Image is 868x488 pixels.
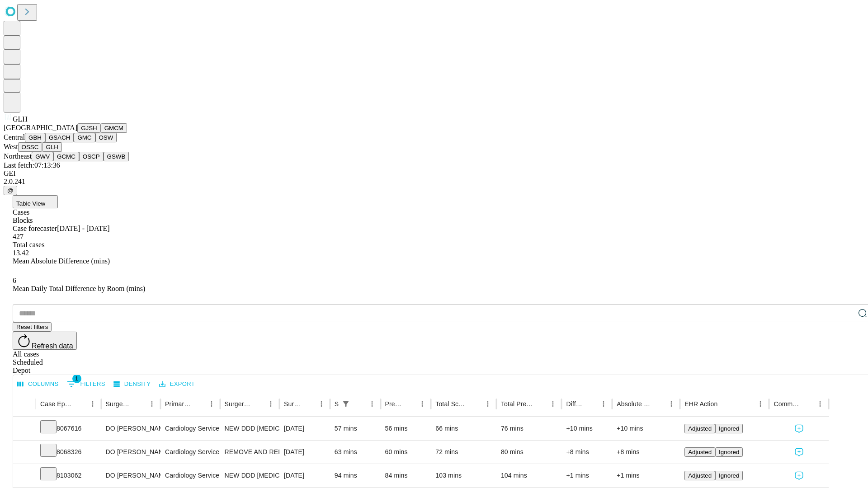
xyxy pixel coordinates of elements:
[547,398,559,410] button: Menu
[435,441,492,464] div: 72 mins
[13,233,24,240] span: 427
[801,398,814,410] button: Sort
[715,471,743,480] button: Ignored
[264,398,277,410] button: Menu
[335,417,376,440] div: 57 mins
[718,398,731,410] button: Sort
[684,400,717,408] div: EHR Action
[106,417,156,440] div: DO [PERSON_NAME] [PERSON_NAME]
[16,324,48,330] span: Reset filters
[340,398,352,410] div: 1 active filter
[665,398,678,410] button: Menu
[40,441,97,464] div: 8068326
[617,441,675,464] div: +8 mins
[13,285,145,292] span: Mean Daily Total Difference by Room (mins)
[385,464,427,487] div: 84 mins
[13,332,77,350] button: Refresh data
[53,152,79,161] button: GCMC
[315,398,328,410] button: Menu
[165,417,215,440] div: Cardiology Service
[652,398,665,410] button: Sort
[18,468,31,484] button: Expand
[715,424,743,433] button: Ignored
[684,424,715,433] button: Adjusted
[40,464,97,487] div: 8103062
[617,400,651,408] div: Absolute Difference
[106,400,132,408] div: Surgeon Name
[4,186,17,195] button: @
[814,398,826,410] button: Menu
[534,398,547,410] button: Sort
[385,417,427,440] div: 56 mins
[165,441,215,464] div: Cardiology Service
[501,441,557,464] div: 80 mins
[4,133,25,141] span: Central
[86,398,99,410] button: Menu
[481,398,494,410] button: Menu
[16,200,45,207] span: Table View
[719,425,739,432] span: Ignored
[284,400,302,408] div: Surgery Date
[566,400,584,408] div: Difference
[435,464,492,487] div: 103 mins
[435,417,492,440] div: 66 mins
[7,187,14,194] span: @
[566,441,608,464] div: +8 mins
[684,471,715,480] button: Adjusted
[566,417,608,440] div: +10 mins
[284,417,325,440] div: [DATE]
[501,464,557,487] div: 104 mins
[501,400,533,408] div: Total Predicted Duration
[32,152,53,161] button: GWV
[95,133,117,142] button: OSW
[40,400,73,408] div: Case Epic Id
[106,441,156,464] div: DO [PERSON_NAME] [PERSON_NAME]
[32,342,73,350] span: Refresh data
[225,441,275,464] div: REMOVE AND REPLACE INTERNAL CARDIAC [MEDICAL_DATA], MULTIPEL LEAD
[65,377,108,391] button: Show filters
[252,398,264,410] button: Sort
[617,417,675,440] div: +10 mins
[385,441,427,464] div: 60 mins
[13,277,16,284] span: 6
[4,152,32,160] span: Northeast
[18,421,31,437] button: Expand
[774,400,800,408] div: Comments
[72,374,81,383] span: 1
[57,225,109,232] span: [DATE] - [DATE]
[335,464,376,487] div: 94 mins
[25,133,45,142] button: GBH
[4,124,77,131] span: [GEOGRAPHIC_DATA]
[15,377,61,391] button: Select columns
[469,398,481,410] button: Sort
[4,169,864,178] div: GEI
[4,178,864,186] div: 2.0.241
[205,398,218,410] button: Menu
[585,398,597,410] button: Sort
[13,257,110,265] span: Mean Absolute Difference (mins)
[13,241,44,249] span: Total cases
[111,377,153,391] button: Density
[617,464,675,487] div: +1 mins
[104,152,129,161] button: GSWB
[225,417,275,440] div: NEW DDD [MEDICAL_DATA] GENERATOR ONLY
[684,447,715,457] button: Adjusted
[18,445,31,460] button: Expand
[13,249,29,257] span: 13.42
[79,152,104,161] button: OSCP
[719,472,739,479] span: Ignored
[435,400,468,408] div: Total Scheduled Duration
[501,417,557,440] div: 76 mins
[385,400,403,408] div: Predicted In Room Duration
[302,398,315,410] button: Sort
[74,398,86,410] button: Sort
[157,377,197,391] button: Export
[566,464,608,487] div: +1 mins
[225,400,251,408] div: Surgery Name
[4,161,60,169] span: Last fetch: 07:13:36
[719,449,739,455] span: Ignored
[284,464,325,487] div: [DATE]
[45,133,74,142] button: GSACH
[74,133,95,142] button: GMC
[688,472,712,479] span: Adjusted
